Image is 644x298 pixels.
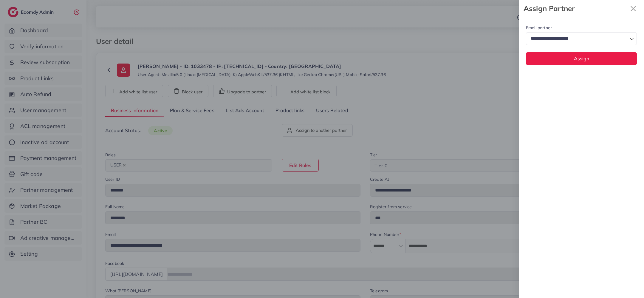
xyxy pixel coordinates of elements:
div: Search for option [526,32,637,45]
button: Assign [526,52,637,65]
svg: x [627,3,639,15]
label: Email partner [526,25,552,31]
span: Assign [574,55,589,61]
input: Search for option [529,34,627,43]
strong: Assign Partner [524,3,627,14]
button: Close [627,2,639,15]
